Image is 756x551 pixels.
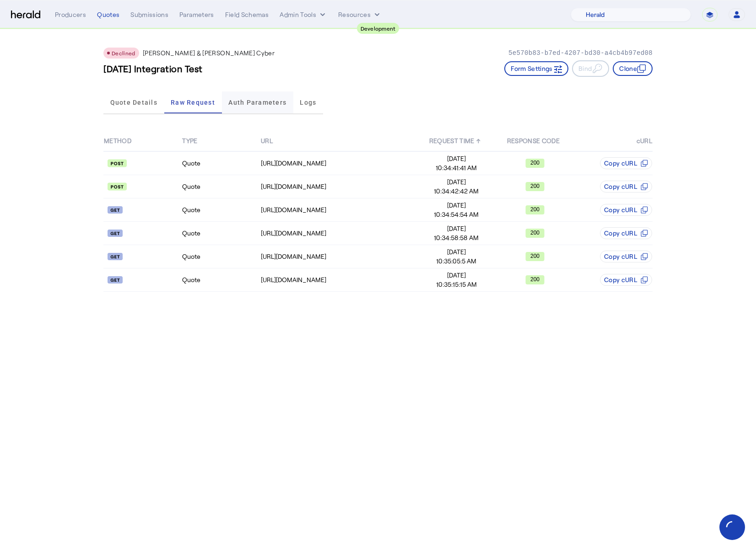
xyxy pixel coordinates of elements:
[55,10,86,19] div: Producers
[11,11,40,19] img: Herald Logo
[182,131,260,151] th: TYPE
[508,48,653,58] p: 5e570b83-b7ed-4207-bd30-a4cb4b97ed08
[261,252,417,261] div: [URL][DOMAIN_NAME]
[261,229,417,238] div: [URL][DOMAIN_NAME]
[496,131,574,151] th: RESPONSE CODE
[418,201,495,210] span: [DATE]
[357,23,400,34] div: Development
[103,131,182,151] th: METHOD
[504,61,568,76] button: Form Settings
[225,10,269,19] div: Field Schemas
[600,157,652,169] button: Copy cURL
[600,181,652,193] button: Copy cURL
[182,268,260,292] td: Quote
[600,227,652,239] button: Copy cURL
[179,10,214,19] div: Parameters
[418,271,495,280] span: [DATE]
[418,224,495,233] span: [DATE]
[130,10,168,19] div: Submissions
[300,99,316,106] span: Logs
[530,206,540,213] text: 200
[530,276,540,283] text: 200
[572,60,609,77] button: Bind
[182,151,260,175] td: Quote
[418,154,495,163] span: [DATE]
[418,247,495,257] span: [DATE]
[338,10,382,19] button: Resources dropdown menu
[418,280,495,289] span: 10:35:15:15 AM
[418,163,495,172] span: 10:34:41:41 AM
[530,230,540,236] text: 200
[112,50,135,56] span: Declined
[261,205,417,214] div: [URL][DOMAIN_NAME]
[261,275,417,284] div: [URL][DOMAIN_NAME]
[600,251,652,262] button: Copy cURL
[418,257,495,266] span: 10:35:05:5 AM
[530,183,540,189] text: 200
[280,10,327,19] button: internal dropdown menu
[97,10,119,19] div: Quotes
[600,204,652,216] button: Copy cURL
[182,245,260,268] td: Quote
[418,233,495,242] span: 10:34:58:58 AM
[103,62,203,75] h3: [DATE] Integration Test
[574,131,653,151] th: cURL
[261,159,417,168] div: [URL][DOMAIN_NAME]
[228,99,286,106] span: Auth Parameters
[476,137,481,144] span: ↑
[417,131,496,151] th: REQUEST TIME
[530,253,540,259] text: 200
[182,222,260,245] td: Quote
[143,48,275,58] p: [PERSON_NAME] & [PERSON_NAME] Cyber
[418,177,495,187] span: [DATE]
[171,99,215,106] span: Raw Request
[182,198,260,222] td: Quote
[182,175,260,198] td: Quote
[600,274,652,286] button: Copy cURL
[110,99,157,106] span: Quote Details
[418,210,495,219] span: 10:34:54:54 AM
[418,187,495,196] span: 10:34:42:42 AM
[530,160,540,166] text: 200
[261,182,417,191] div: [URL][DOMAIN_NAME]
[613,61,653,76] button: Clone
[260,131,417,151] th: URL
